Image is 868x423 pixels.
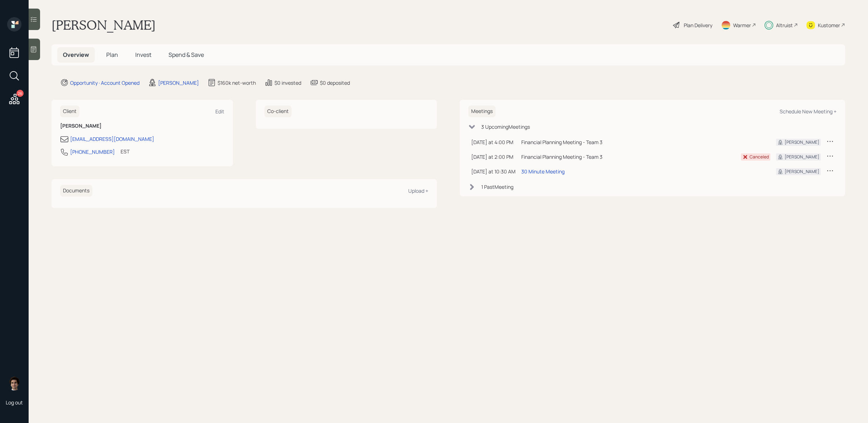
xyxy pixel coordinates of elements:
[70,135,154,143] div: [EMAIL_ADDRESS][DOMAIN_NAME]
[6,399,23,406] div: Log out
[785,139,819,146] div: [PERSON_NAME]
[60,105,79,117] h6: Client
[60,185,92,197] h6: Documents
[215,108,224,115] div: Edit
[750,154,769,160] div: Canceled
[521,153,735,161] div: Financial Planning Meeting - Team 3
[776,21,793,29] div: Altruist
[521,138,735,146] div: Financial Planning Meeting - Team 3
[158,79,199,87] div: [PERSON_NAME]
[785,154,819,160] div: [PERSON_NAME]
[70,148,115,156] div: [PHONE_NUMBER]
[63,51,89,59] span: Overview
[135,51,151,59] span: Invest
[481,183,513,191] div: 1 Past Meeting
[52,17,156,33] h1: [PERSON_NAME]
[471,168,516,175] div: [DATE] at 10:30 AM
[70,79,140,87] div: Opportunity · Account Opened
[16,90,24,97] div: 26
[818,21,840,29] div: Kustomer
[468,105,496,117] h6: Meetings
[481,123,530,131] div: 3 Upcoming Meeting s
[320,79,350,87] div: $0 deposited
[106,51,118,59] span: Plan
[733,21,751,29] div: Warmer
[785,168,819,175] div: [PERSON_NAME]
[264,105,292,117] h6: Co-client
[169,51,204,59] span: Spend & Save
[218,79,256,87] div: $160k net-worth
[7,376,21,390] img: harrison-schaefer-headshot-2.png
[471,138,516,146] div: [DATE] at 4:00 PM
[408,187,428,194] div: Upload +
[684,21,712,29] div: Plan Delivery
[521,168,565,175] div: 30 Minute Meeting
[121,148,130,155] div: EST
[780,108,837,115] div: Schedule New Meeting +
[60,123,224,129] h6: [PERSON_NAME]
[471,153,516,161] div: [DATE] at 2:00 PM
[274,79,301,87] div: $0 invested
